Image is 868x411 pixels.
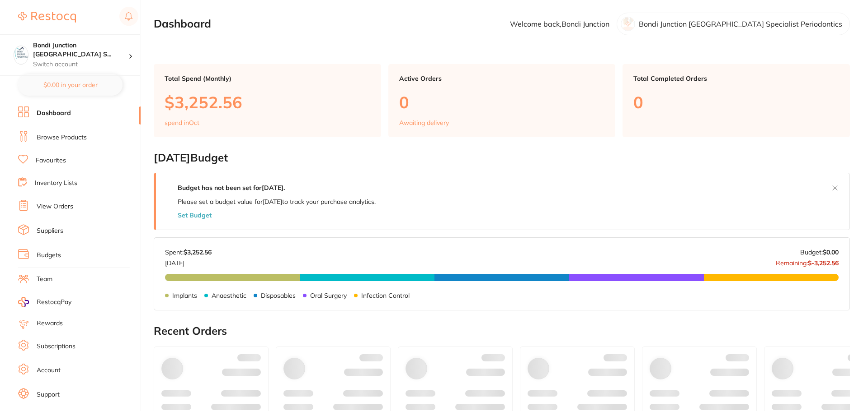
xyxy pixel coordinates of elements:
p: Welcome back, Bondi Junction [510,20,609,28]
a: Browse Products [37,133,87,142]
h2: [DATE] Budget [154,152,850,164]
img: Bondi Junction Sydney Specialist Periodontics [14,46,28,60]
p: Budget: [800,249,839,256]
p: spend in Oct [165,119,199,126]
p: Awaiting delivery [399,119,449,126]
p: Total Completed Orders [633,75,839,82]
button: $0.00 in your order [18,74,123,96]
a: Team [37,275,52,284]
p: $3,252.56 [165,93,370,111]
a: Inventory Lists [35,179,77,188]
a: Favourites [36,156,66,165]
p: Oral Surgery [310,292,347,299]
a: Account [37,366,61,375]
a: Rewards [37,319,63,328]
p: [DATE] [165,256,212,267]
h2: Dashboard [154,18,211,30]
p: Bondi Junction [GEOGRAPHIC_DATA] Specialist Periodontics [639,20,842,28]
p: Anaesthetic [212,292,246,299]
a: Suppliers [37,226,63,236]
h2: Recent Orders [154,325,850,337]
p: Infection Control [361,292,410,299]
a: Total Completed Orders0 [623,64,850,137]
strong: $-3,252.56 [808,259,839,267]
a: Budgets [37,251,61,260]
p: Switch account [33,60,128,69]
p: Active Orders [399,75,605,82]
button: Set Budget [178,212,212,219]
a: Subscriptions [37,342,75,351]
img: Restocq Logo [18,12,76,23]
p: 0 [399,93,605,111]
strong: Budget has not been set for [DATE] . [178,184,285,192]
a: RestocqPay [18,297,71,307]
p: Total Spend (Monthly) [165,75,370,82]
p: Disposables [261,292,296,299]
a: View Orders [37,202,73,211]
span: RestocqPay [37,298,71,307]
p: Please set a budget value for [DATE] to track your purchase analytics. [178,198,376,205]
p: Implants [172,292,197,299]
h4: Bondi Junction Sydney Specialist Periodontics [33,41,128,59]
strong: $3,252.56 [184,248,212,256]
a: Active Orders0Awaiting delivery [388,64,616,137]
a: Dashboard [37,109,71,118]
p: 0 [633,93,839,111]
a: Restocq Logo [18,7,76,28]
strong: $0.00 [823,248,839,256]
a: Support [37,390,60,399]
p: Remaining: [776,256,839,267]
a: Total Spend (Monthly)$3,252.56spend inOct [154,64,381,137]
img: RestocqPay [18,297,29,307]
p: Spent: [165,249,212,256]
